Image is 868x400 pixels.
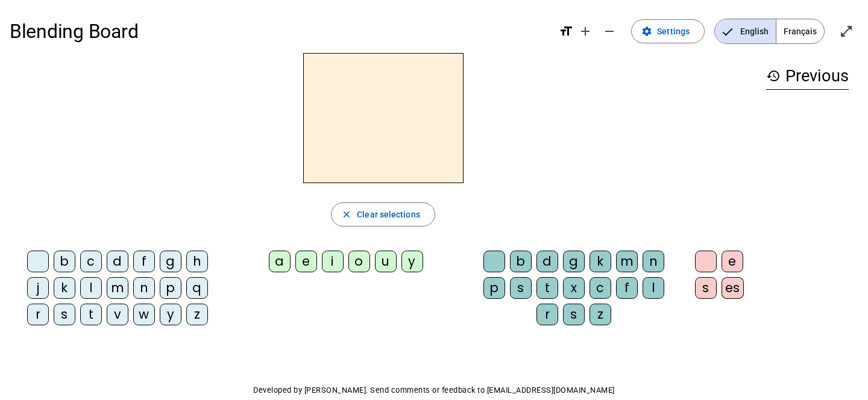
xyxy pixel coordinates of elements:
mat-icon: close [341,209,352,220]
div: n [643,251,664,272]
div: l [643,277,664,299]
div: c [590,277,611,299]
div: d [107,251,128,272]
button: Increase font size [573,19,597,43]
div: k [590,251,611,272]
mat-icon: remove [602,24,617,39]
div: m [107,277,128,299]
p: Developed by [PERSON_NAME]. Send comments or feedback to [EMAIL_ADDRESS][DOMAIN_NAME] [10,383,858,398]
div: q [186,277,208,299]
div: l [80,277,102,299]
div: m [616,251,638,272]
div: es [722,277,744,299]
div: s [54,304,75,325]
div: w [133,304,155,325]
div: c [80,251,102,272]
div: t [80,304,102,325]
div: s [510,277,532,299]
div: f [616,277,638,299]
div: s [563,304,585,325]
div: v [107,304,128,325]
div: i [322,251,344,272]
div: j [27,277,49,299]
div: x [563,277,585,299]
div: p [483,277,505,299]
div: g [563,251,585,272]
mat-button-toggle-group: Language selection [714,19,825,44]
div: t [536,277,558,299]
div: r [536,304,558,325]
div: n [133,277,155,299]
div: g [160,251,181,272]
div: y [160,304,181,325]
mat-icon: format_size [559,24,573,39]
div: b [510,251,532,272]
mat-icon: history [766,69,781,83]
span: Clear selections [357,207,420,222]
div: y [401,251,423,272]
button: Enter full screen [834,19,858,43]
button: Clear selections [331,202,435,227]
div: r [27,304,49,325]
h1: Blending Board [10,12,549,51]
span: Français [776,19,824,43]
mat-icon: add [578,24,593,39]
span: Settings [657,24,690,39]
div: e [295,251,317,272]
button: Decrease font size [597,19,621,43]
div: s [695,277,717,299]
div: b [54,251,75,272]
div: f [133,251,155,272]
div: a [269,251,291,272]
span: English [715,19,776,43]
mat-icon: open_in_full [839,24,854,39]
div: k [54,277,75,299]
div: z [590,304,611,325]
button: Settings [631,19,705,43]
div: u [375,251,397,272]
div: z [186,304,208,325]
mat-icon: settings [641,26,652,37]
div: o [348,251,370,272]
div: d [536,251,558,272]
h3: Previous [766,63,849,90]
div: e [722,251,743,272]
div: h [186,251,208,272]
div: p [160,277,181,299]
